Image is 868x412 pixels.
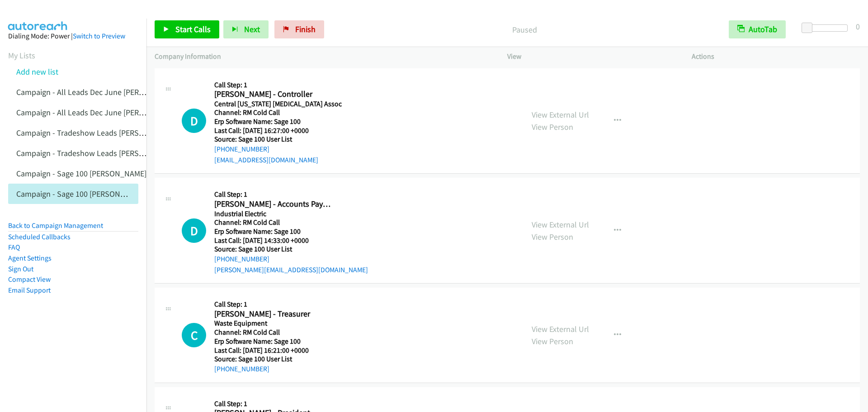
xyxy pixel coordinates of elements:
span: Next [244,24,260,34]
h5: Source: Sage 100 User List [214,245,368,254]
h5: Erp Software Name: Sage 100 [214,337,331,346]
p: View [507,51,675,62]
button: Next [223,20,269,38]
a: My Lists [8,50,35,61]
span: Finish [295,24,316,34]
div: 0 [856,20,860,33]
h5: Last Call: [DATE] 14:33:00 +0000 [214,236,368,245]
a: Campaign - All Leads Dec June [PERSON_NAME] [16,87,180,97]
a: Agent Settings [8,254,52,262]
a: Campaign - Tradeshow Leads [PERSON_NAME] Cloned [16,148,202,158]
a: Compact View [8,275,51,284]
a: FAQ [8,243,20,251]
a: Campaign - Sage 100 [PERSON_NAME] [16,168,146,179]
h5: Source: Sage 100 User List [214,135,342,144]
h5: Last Call: [DATE] 16:21:00 +0000 [214,346,331,355]
div: The call is yet to be attempted [182,323,206,347]
h2: [PERSON_NAME] - Controller [214,89,331,99]
button: AutoTab [729,20,786,38]
h5: Source: Sage 100 User List [214,355,331,364]
h5: Erp Software Name: Sage 100 [214,227,368,236]
h5: Call Step: 1 [214,190,368,199]
a: Campaign - Tradeshow Leads [PERSON_NAME] [16,128,176,138]
h5: Erp Software Name: Sage 100 [214,117,342,126]
h5: Call Step: 1 [214,300,331,309]
h5: Channel: RM Cold Call [214,108,342,117]
a: View Person [532,122,573,132]
h5: Industrial Electric [214,209,368,218]
a: Campaign - All Leads Dec June [PERSON_NAME] Cloned [16,107,207,118]
a: Scheduled Callbacks [8,232,71,241]
h1: D [182,218,206,243]
a: Start Calls [155,20,219,38]
h5: Last Call: [DATE] 16:27:00 +0000 [214,126,342,135]
h2: [PERSON_NAME] - Accounts Payable [214,199,331,209]
h5: Waste Equipment [214,319,331,328]
p: Company Information [155,51,491,62]
a: [PHONE_NUMBER] [214,365,269,373]
a: [PHONE_NUMBER] [214,255,269,263]
a: Campaign - Sage 100 [PERSON_NAME] Cloned [16,189,173,199]
div: Delay between calls (in seconds) [806,24,848,32]
a: View Person [532,336,573,346]
h1: D [182,109,206,133]
h5: Central [US_STATE] [MEDICAL_DATA] Assoc [214,99,342,109]
h2: [PERSON_NAME] - Treasurer [214,309,331,319]
a: [PHONE_NUMBER] [214,145,269,153]
span: Start Calls [175,24,211,34]
p: Actions [692,51,860,62]
a: View External Url [532,109,589,120]
a: Sign Out [8,265,33,273]
a: [EMAIL_ADDRESS][DOMAIN_NAME] [214,156,318,164]
div: Dialing Mode: Power | [8,31,138,42]
div: The call is yet to be attempted [182,109,206,133]
a: Switch to Preview [73,32,125,40]
div: The call is yet to be attempted [182,218,206,243]
h1: C [182,323,206,347]
a: View External Url [532,324,589,334]
a: View Person [532,232,573,242]
a: Finish [274,20,324,38]
a: [PERSON_NAME][EMAIL_ADDRESS][DOMAIN_NAME] [214,265,368,274]
h5: Channel: RM Cold Call [214,328,331,337]
a: Add new list [16,66,58,77]
h5: Call Step: 1 [214,399,368,408]
a: Back to Campaign Management [8,221,103,230]
h5: Call Step: 1 [214,81,342,90]
p: Paused [336,24,712,36]
a: Email Support [8,286,51,294]
h5: Channel: RM Cold Call [214,218,368,227]
a: View External Url [532,219,589,230]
